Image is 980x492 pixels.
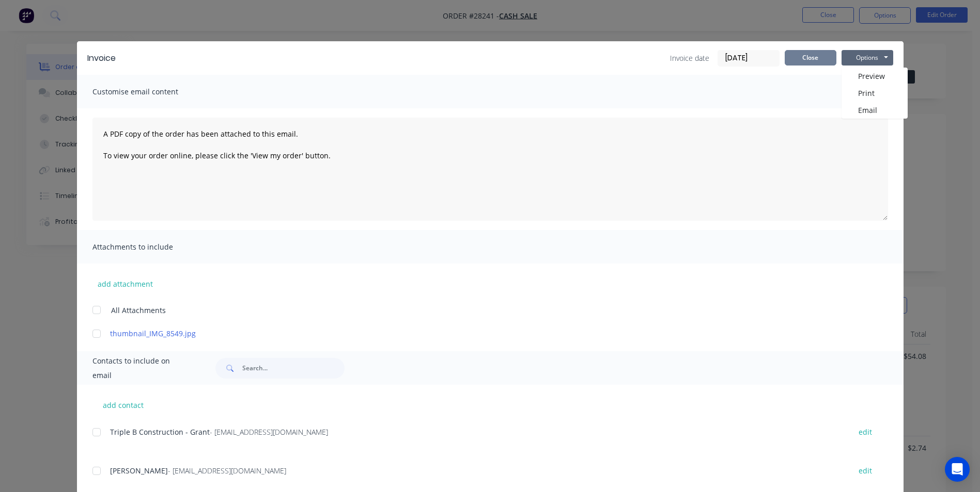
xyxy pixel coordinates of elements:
[852,425,878,439] button: edit
[670,53,709,63] span: Invoice date
[852,464,878,478] button: edit
[92,85,206,99] span: Customise email content
[111,305,166,316] span: All Attachments
[168,466,286,475] span: - [EMAIL_ADDRESS][DOMAIN_NAME]
[945,457,970,482] div: Open Intercom Messenger
[842,68,908,85] button: Preview
[92,240,206,254] span: Attachments to include
[842,50,893,65] button: Options
[87,52,116,64] div: Invoice
[92,354,190,383] span: Contacts to include on email
[110,427,210,437] span: Triple B Construction - Grant
[842,102,908,119] button: Email
[785,50,836,65] button: Close
[92,397,154,413] button: add contact
[210,427,328,437] span: - [EMAIL_ADDRESS][DOMAIN_NAME]
[842,85,908,102] button: Print
[92,118,888,221] textarea: A PDF copy of the order has been attached to this email. To view your order online, please click ...
[110,466,168,475] span: [PERSON_NAME]
[242,358,345,379] input: Search...
[110,328,840,339] a: thumbnail_IMG_8549.jpg
[92,276,158,291] button: add attachment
